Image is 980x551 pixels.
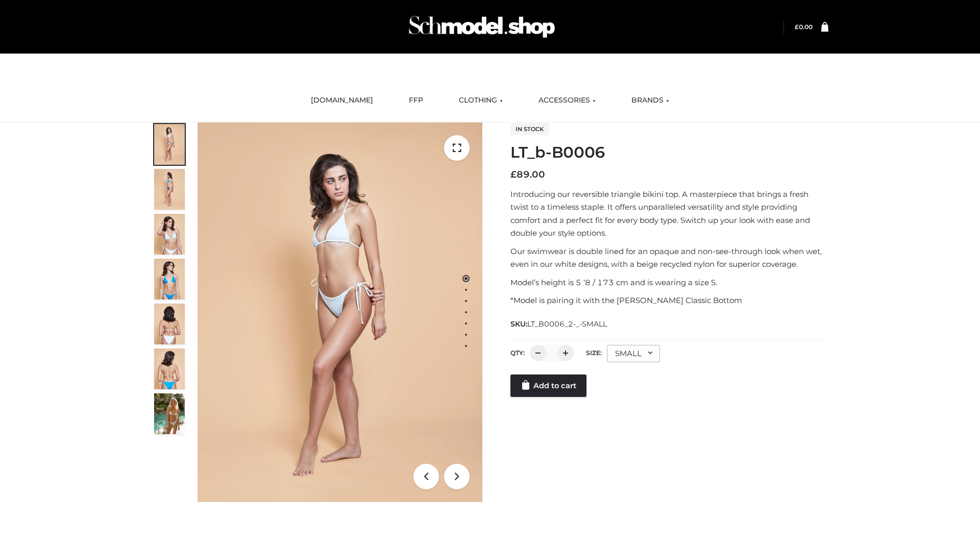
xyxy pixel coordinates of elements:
img: ArielClassicBikiniTop_CloudNine_AzureSky_OW114ECO_8-scaled.jpg [154,348,185,389]
img: Schmodel Admin 964 [405,7,558,47]
span: LT_B0006_2-_-SMALL [527,319,607,329]
img: ArielClassicBikiniTop_CloudNine_AzureSky_OW114ECO_4-scaled.jpg [154,259,185,299]
a: £0.00 [795,23,813,31]
img: ArielClassicBikiniTop_CloudNine_AzureSky_OW114ECO_7-scaled.jpg [154,304,185,344]
label: QTY: [510,349,525,357]
span: £ [795,23,799,31]
a: BRANDS [624,89,677,112]
img: Arieltop_CloudNine_AzureSky2.jpg [154,393,185,434]
img: ArielClassicBikiniTop_CloudNine_AzureSky_OW114ECO_1-scaled.jpg [154,124,185,165]
a: FFP [401,89,431,112]
label: Size: [586,349,602,357]
a: [DOMAIN_NAME] [303,89,381,112]
h1: LT_b-B0006 [510,143,828,162]
a: Add to cart [510,374,586,397]
p: Introducing our reversible triangle bikini top. A masterpiece that brings a fresh twist to a time... [510,188,828,240]
p: Model’s height is 5 ‘8 / 173 cm and is wearing a size S. [510,276,828,289]
p: *Model is pairing it with the [PERSON_NAME] Classic Bottom [510,294,828,307]
div: SMALL [607,345,660,362]
a: ACCESSORIES [531,89,603,112]
span: In stock [510,123,549,135]
bdi: 89.00 [510,169,545,180]
img: ArielClassicBikiniTop_CloudNine_AzureSky_OW114ECO_2-scaled.jpg [154,169,185,210]
img: ArielClassicBikiniTop_CloudNine_AzureSky_OW114ECO_1 [198,122,482,502]
img: ArielClassicBikiniTop_CloudNine_AzureSky_OW114ECO_3-scaled.jpg [154,214,185,255]
span: SKU: [510,318,608,330]
bdi: 0.00 [795,23,813,31]
span: £ [510,169,517,180]
p: Our swimwear is double lined for an opaque and non-see-through look when wet, even in our white d... [510,245,828,271]
a: CLOTHING [451,89,510,112]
